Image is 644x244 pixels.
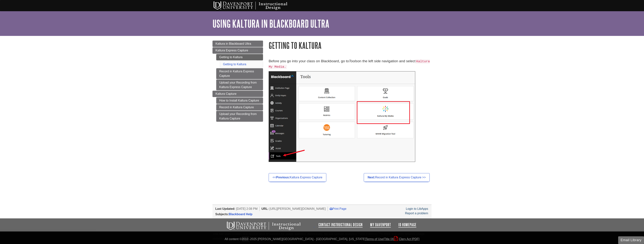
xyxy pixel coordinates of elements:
a: Record in Kaltura Capture [216,104,263,111]
strong: Next: [368,176,375,179]
a: Record in Kaltura Express Capture [216,68,263,79]
em: Tools [349,59,357,63]
a: Login to LibApps [406,207,428,210]
button: Close [242,236,249,242]
a: My Davenport [370,222,391,227]
a: Getting to Kaltura [216,54,263,60]
a: Using Kaltura in Blackboard Ultra [212,18,329,29]
a: ID Homepage [398,222,416,227]
i: Print Page [330,207,332,210]
a: Next:Record in Kaltura Express Capture >> [364,173,430,182]
button: Email Library [618,236,644,244]
img: Davenport University Instructional Design [224,221,314,231]
h1: Getting to Kaltura [269,41,432,50]
span: [DATE] 2:08 PM [236,207,257,210]
img: Davenport University Instructional Design [211,1,300,10]
a: Read More [225,237,240,240]
a: Blackboard Help [229,213,252,216]
span: Subjects: [215,213,229,216]
a: Kaltura Capture [212,91,263,97]
span: [URL][PERSON_NAME][DOMAIN_NAME] [269,207,326,210]
code: Kaltura My Media. [269,59,430,69]
span: Last Updated: [215,207,235,210]
a: How to Install Kaltura Capture [216,97,263,104]
a: Report a problem [405,212,428,215]
span: URL: [262,207,269,210]
div: Guide Page Menu [212,41,263,122]
a: Getting to Kaltura [223,63,246,66]
a: Kaltura Express Capture [212,47,263,54]
a: Upload your Recording from Kaltura Express Capture [216,79,263,90]
a: Contact Instructional Design [318,222,363,227]
a: <<Previous:Kaltura Express Capture [269,173,326,182]
span: Kaltura in Blackboard Ultra [215,42,251,45]
span: Kaltura Capture [215,92,236,95]
span: Kaltura Express Capture [215,49,248,52]
strong: Previous: [276,176,290,179]
div: This site uses cookies and records your IP address for usage statistics. Additionally, we use Goo... [212,232,432,242]
a: Upload your Recording from Kaltura Capture [216,111,263,122]
a: Print Page [330,207,347,210]
a: Kaltura in Blackboard Ultra [212,41,263,47]
sup: TM [357,232,360,234]
p: Before you go into your class on Blackboard, go to on the left side navigation and select [269,59,432,69]
img: blackboard tools [269,71,415,162]
sup: TM [378,232,381,234]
